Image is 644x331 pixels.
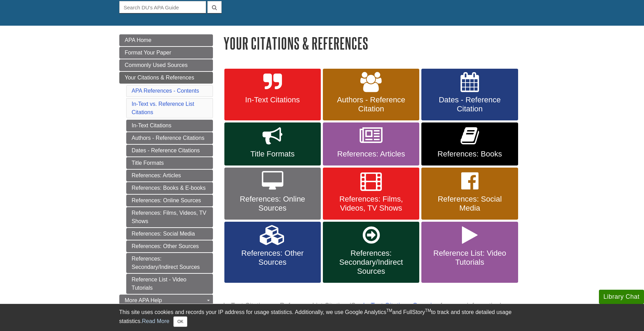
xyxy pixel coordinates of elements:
a: References: Social Media [421,168,518,220]
span: References: Secondary/Indirect Sources [328,249,414,276]
a: Authors - Reference Citation [323,69,419,121]
a: Commonly Used Sources [119,59,213,71]
a: References: Social Media [126,228,213,240]
a: APA References - Contents [132,88,199,94]
a: In-Text Citations [126,120,213,131]
a: References: Online Sources [126,195,213,206]
span: APA Home [125,37,152,43]
a: Authors - Reference Citations [126,132,213,144]
a: References: Other Sources [224,222,321,283]
a: Reference List - Video Tutorials [126,274,213,294]
a: Format Your Paper [119,47,213,59]
a: Dates - Reference Citation [421,69,518,121]
a: Your Citations & References [119,72,213,84]
a: Dates - Reference Citations [126,145,213,156]
a: References: Books [421,122,518,165]
a: Title Formats [126,157,213,169]
sup: TM [425,308,431,313]
a: References: Secondary/Indirect Sources [323,222,419,283]
a: References: Articles [323,122,419,165]
span: Commonly Used Sources [125,62,188,68]
a: APA Home [119,34,213,46]
a: In-Text Citations Overview [363,302,440,309]
span: References: Online Sources [230,195,316,213]
a: References: Films, Videos, TV Shows [126,207,213,227]
a: References: Films, Videos, TV Shows [323,168,419,220]
sup: TM [386,308,392,313]
span: Authors - Reference Citation [328,95,414,113]
span: Your Citations & References [125,75,194,80]
a: Title Formats [224,122,321,165]
a: More APA Help [119,295,213,306]
span: More APA Help [125,297,162,303]
a: In-Text Citations [224,69,321,121]
span: References: Books [427,150,513,159]
span: Format Your Paper [125,50,171,56]
a: References: Online Sources [224,168,321,220]
caption: In-Text Citation vs. Reference List Citation (See for more information) [223,298,525,313]
a: References: Books & E-books [126,182,213,194]
span: Title Formats [230,150,316,159]
div: This site uses cookies and records your IP address for usage statistics. Additionally, we use Goo... [119,308,525,327]
div: Guide Page Menu [119,34,213,319]
a: Reference List: Video Tutorials [421,222,518,283]
a: Read More [142,318,169,324]
input: Search DU's APA Guide [119,1,206,13]
button: Close [173,316,187,327]
a: References: Other Sources [126,240,213,252]
span: References: Other Sources [230,249,316,267]
span: References: Social Media [427,195,513,213]
a: References: Articles [126,170,213,181]
span: Reference List: Video Tutorials [427,249,513,267]
h1: Your Citations & References [223,34,525,52]
a: References: Secondary/Indirect Sources [126,253,213,273]
span: References: Films, Videos, TV Shows [328,195,414,213]
button: Library Chat [599,290,644,304]
span: References: Articles [328,150,414,159]
span: In-Text Citations [230,95,316,104]
a: In-Text vs. Reference List Citations [132,101,195,115]
span: Dates - Reference Citation [427,95,513,113]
